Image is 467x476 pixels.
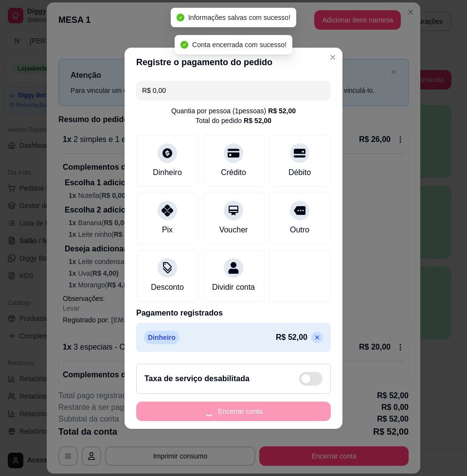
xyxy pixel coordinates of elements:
[219,224,248,236] div: Voucher
[162,224,173,236] div: Pix
[268,106,296,116] div: R$ 52,00
[125,48,342,77] header: Registre o pagamento do pedido
[142,81,325,100] input: Ex.: hambúrguer de cordeiro
[180,41,188,49] span: check-circle
[196,116,271,125] div: Total do pedido
[136,307,331,319] p: Pagamento registrados
[151,282,184,293] div: Desconto
[153,167,182,178] div: Dinheiro
[188,14,290,21] span: Informações salvas com sucesso!
[171,106,296,116] div: Quantia por pessoa ( 1 pessoas)
[288,167,311,178] div: Débito
[325,50,341,65] button: Close
[144,331,180,344] p: Dinheiro
[290,224,309,236] div: Outro
[221,167,246,178] div: Crédito
[212,282,255,293] div: Dividir conta
[192,41,287,49] span: Conta encerrada com sucesso!
[244,116,271,125] div: R$ 52,00
[276,332,307,343] p: R$ 52,00
[177,14,184,21] span: check-circle
[144,373,250,385] h2: Taxa de serviço desabilitada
